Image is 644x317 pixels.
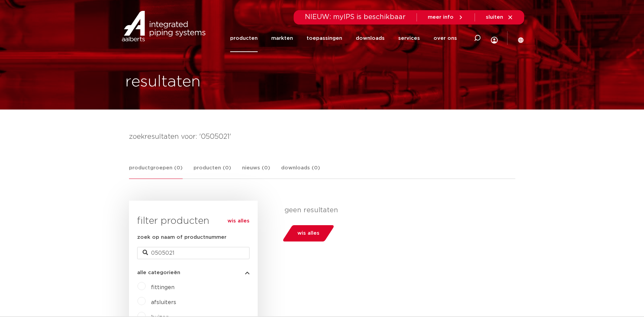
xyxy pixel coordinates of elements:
span: alle categorieën [137,270,180,275]
span: NIEUW: myIPS is beschikbaar [305,14,406,20]
span: sluiten [486,15,503,20]
a: nieuws (0) [242,164,270,179]
label: zoek op naam of productnummer [137,233,226,241]
a: services [398,24,420,52]
input: zoeken [137,247,250,259]
h3: filter producten [137,214,250,228]
a: fittingen [151,285,174,290]
a: afsluiters [151,300,176,305]
a: wis alles [227,217,250,225]
a: markten [271,24,293,52]
a: sluiten [486,14,513,20]
a: meer info [428,14,464,20]
a: downloads [356,24,385,52]
a: over ons [434,24,457,52]
nav: Menu [230,24,457,52]
div: my IPS [491,22,498,54]
a: producten [230,24,258,52]
span: meer info [428,15,454,20]
h4: zoekresultaten voor: '0505021' [129,131,515,142]
span: wis alles [297,228,319,239]
a: toepassingen [307,24,342,52]
a: productgroepen (0) [129,164,183,179]
h1: resultaten [125,71,201,93]
p: geen resultaten [284,206,510,214]
button: alle categorieën [137,270,250,275]
a: producten (0) [194,164,231,179]
a: downloads (0) [281,164,320,179]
